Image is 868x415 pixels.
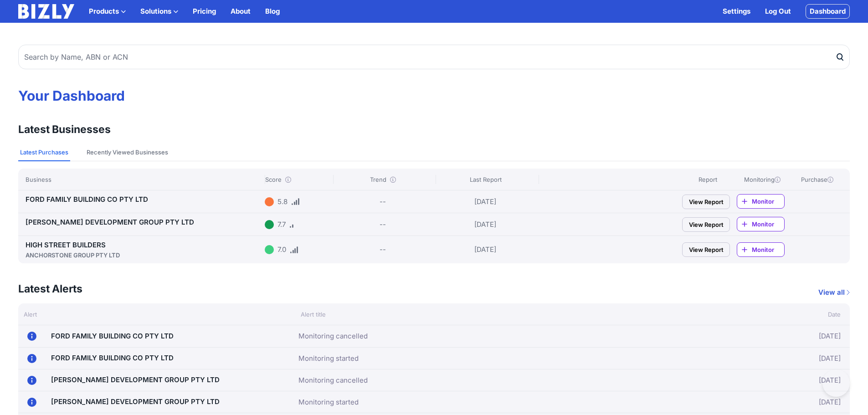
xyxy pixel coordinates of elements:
[18,87,850,104] h1: Your Dashboard
[277,244,286,255] div: 7.0
[737,217,785,231] a: Monitor
[298,375,368,386] a: Monitoring cancelled
[682,217,730,232] a: View Report
[791,175,842,184] div: Purchase
[705,329,841,343] div: [DATE]
[26,241,261,260] a: HIGH STREET BUILDERSANCHORSTONE GROUP PTY LTD
[818,287,850,298] a: View all
[737,175,788,184] div: Monitoring
[436,175,534,184] div: Last Report
[265,6,280,17] a: Blog
[682,175,733,184] div: Report
[806,4,850,19] a: Dashboard
[18,282,82,296] h3: Latest Alerts
[822,369,850,397] iframe: Toggle Customer Support
[298,331,368,342] a: Monitoring cancelled
[26,218,194,226] a: [PERSON_NAME] DEVELOPMENT GROUP PTY LTD
[380,244,386,255] div: --
[765,6,791,17] a: Log Out
[140,6,178,17] button: Solutions
[51,354,174,362] a: FORD FAMILY BUILDING CO PTY LTD
[723,6,750,17] a: Settings
[436,194,534,209] div: [DATE]
[193,6,216,17] a: Pricing
[51,332,174,340] a: FORD FAMILY BUILDING CO PTY LTD
[682,195,730,209] a: View Report
[18,122,111,137] h3: Latest Businesses
[298,397,359,408] a: Monitoring started
[51,375,220,384] a: [PERSON_NAME] DEVELOPMENT GROUP PTY LTD
[298,353,359,364] a: Monitoring started
[380,196,386,207] div: --
[89,6,126,17] button: Products
[705,395,841,409] div: [DATE]
[705,351,841,365] div: [DATE]
[51,397,220,406] a: [PERSON_NAME] DEVELOPMENT GROUP PTY LTD
[26,175,261,184] div: Business
[752,197,784,206] span: Monitor
[18,144,70,161] button: Latest Purchases
[277,196,288,207] div: 5.8
[380,219,386,230] div: --
[752,245,784,254] span: Monitor
[737,242,785,257] a: Monitor
[333,175,432,184] div: Trend
[436,240,534,260] div: [DATE]
[682,242,730,257] a: View Report
[711,310,850,319] div: Date
[265,175,329,184] div: Score
[436,217,534,232] div: [DATE]
[26,251,261,260] div: ANCHORSTONE GROUP PTY LTD
[295,310,711,319] div: Alert title
[18,45,850,69] input: Search by Name, ABN or ACN
[231,6,251,17] a: About
[737,194,785,209] a: Monitor
[18,310,295,319] div: Alert
[752,220,784,229] span: Monitor
[26,195,148,204] a: FORD FAMILY BUILDING CO PTY LTD
[277,219,286,230] div: 7.7
[85,144,170,161] button: Recently Viewed Businesses
[18,144,850,161] nav: Tabs
[705,373,841,387] div: [DATE]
